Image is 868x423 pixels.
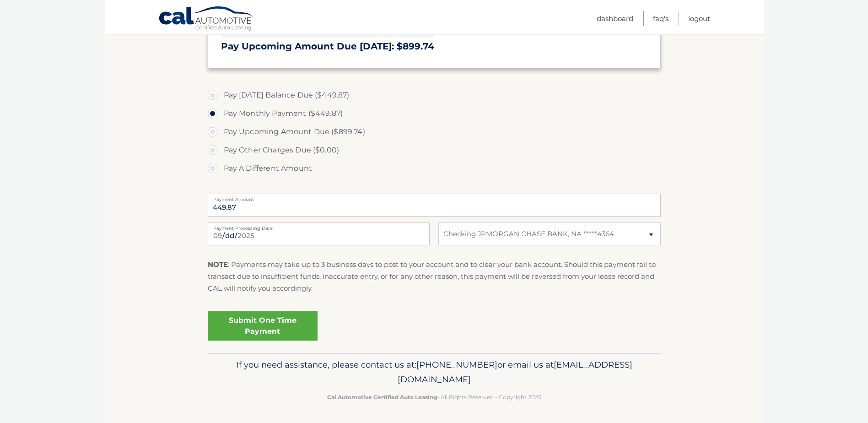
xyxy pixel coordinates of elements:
[416,359,497,370] span: [PHONE_NUMBER]
[208,159,661,178] label: Pay A Different Amount
[158,6,254,33] a: Cal Automotive
[208,194,661,217] input: Payment Amount
[208,194,661,201] label: Payment Amount
[214,392,655,402] p: - All Rights Reserved - Copyright 2025
[597,11,633,26] a: Dashboard
[208,123,661,141] label: Pay Upcoming Amount Due ($899.74)
[208,260,228,269] strong: NOTE
[208,311,318,341] a: Submit One Time Payment
[221,41,647,52] h3: Pay Upcoming Amount Due [DATE]: $899.74
[653,11,669,26] a: FAQ's
[398,359,632,385] span: [EMAIL_ADDRESS][DOMAIN_NAME]
[208,86,661,104] label: Pay [DATE] Balance Due ($449.87)
[208,104,661,123] label: Pay Monthly Payment ($449.87)
[327,394,437,401] strong: Cal Automotive Certified Auto Leasing
[688,11,710,26] a: Logout
[208,259,661,295] p: : Payments may take up to 3 business days to post to your account and to clear your bank account....
[214,358,655,387] p: If you need assistance, please contact us at: or email us at
[208,141,661,159] label: Pay Other Charges Due ($0.00)
[208,222,430,245] input: Payment Date
[208,222,430,230] label: Payment Processing Date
